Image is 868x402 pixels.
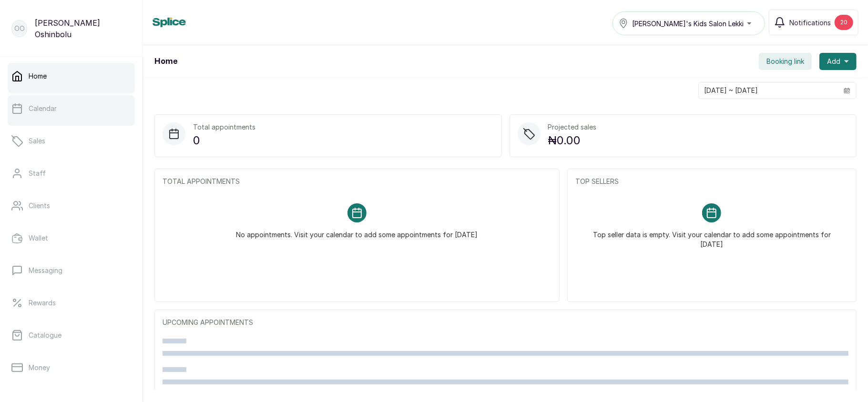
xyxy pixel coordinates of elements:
[163,318,848,327] p: UPCOMING APPOINTMENTS
[8,290,135,316] a: Rewards
[29,169,46,178] p: Staff
[8,95,135,122] a: Calendar
[8,128,135,154] a: Sales
[29,104,57,113] p: Calendar
[29,363,50,372] p: Money
[632,19,744,29] span: [PERSON_NAME]'s Kids Salon Lekki
[14,24,25,33] p: OO
[8,257,135,284] a: Messaging
[193,122,255,132] p: Total appointments
[766,57,804,66] span: Booking link
[769,10,858,35] button: Notifications20
[759,53,812,70] button: Booking link
[699,82,838,99] input: Select date
[8,63,135,90] a: Home
[8,192,135,219] a: Clients
[8,225,135,251] a: Wallet
[154,56,177,67] h1: Home
[29,331,61,340] p: Catalogue
[8,354,135,381] a: Money
[835,15,853,30] div: 20
[8,322,135,349] a: Catalogue
[29,266,62,275] p: Messaging
[575,177,848,186] p: TOP SELLERS
[827,57,840,66] span: Add
[236,222,478,240] p: No appointments. Visit your calendar to add some appointments for [DATE]
[163,177,551,186] p: TOTAL APPOINTMENTS
[844,87,850,94] svg: calendar
[193,132,255,149] p: 0
[29,136,45,146] p: Sales
[29,201,50,211] p: Clients
[548,122,597,132] p: Projected sales
[8,160,135,187] a: Staff
[29,298,56,308] p: Rewards
[789,18,831,28] span: Notifications
[29,233,48,243] p: Wallet
[587,222,837,249] p: Top seller data is empty. Visit your calendar to add some appointments for [DATE]
[29,71,47,81] p: Home
[35,17,131,40] p: [PERSON_NAME] Oshinbolu
[613,11,765,35] button: [PERSON_NAME]'s Kids Salon Lekki
[548,132,597,149] p: ₦0.00
[819,53,857,70] button: Add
